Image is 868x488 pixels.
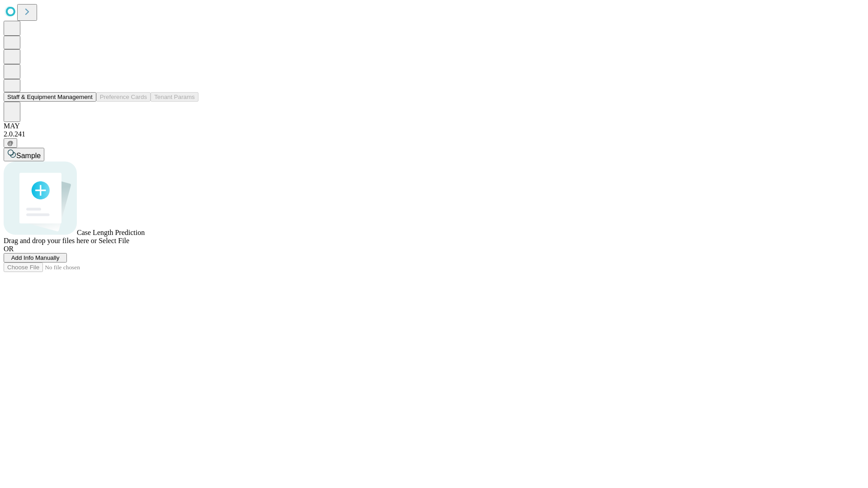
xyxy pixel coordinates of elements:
button: Tenant Params [151,92,198,102]
span: Sample [16,152,41,160]
span: Add Info Manually [11,254,60,261]
button: Sample [4,148,44,161]
span: Select File [99,237,129,244]
span: Case Length Prediction [77,229,145,236]
span: OR [4,245,14,253]
span: Drag and drop your files here or [4,237,97,244]
button: @ [4,138,17,148]
span: @ [7,140,14,146]
button: Add Info Manually [4,253,67,263]
div: MAY [4,122,864,130]
button: Preference Cards [96,92,151,102]
div: 2.0.241 [4,130,864,138]
button: Staff & Equipment Management [4,92,96,102]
